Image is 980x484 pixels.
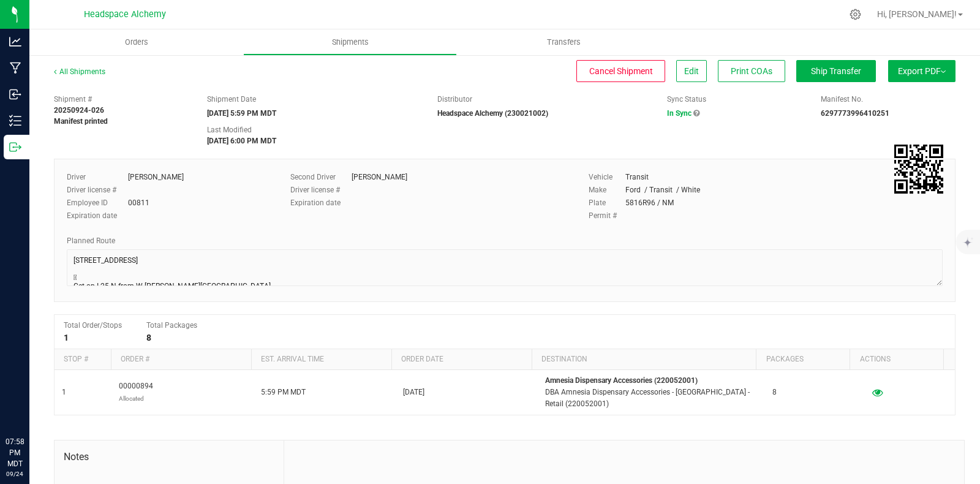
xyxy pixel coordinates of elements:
button: Print COAs [718,60,785,82]
div: [PERSON_NAME] [128,172,184,183]
strong: 8 [146,333,151,342]
div: 5816R96 / NM [625,197,674,208]
div: Ford / Transit / White [625,184,700,195]
label: Last Modified [207,124,252,135]
label: Plate [589,197,625,208]
span: Ship Transfer [811,66,861,76]
strong: Headspace Alchemy (230021002) [437,109,548,118]
span: [DATE] [403,387,424,398]
inline-svg: Inventory [9,115,21,127]
button: Cancel Shipment [576,60,665,82]
strong: [DATE] 6:00 PM MDT [207,137,276,145]
p: Allocated [119,393,153,404]
span: 5:59 PM MDT [261,387,306,398]
strong: 1 [64,333,69,342]
span: Orders [108,37,165,48]
label: Sync Status [667,94,706,105]
th: Destination [532,349,756,370]
th: Stop # [55,349,111,370]
strong: Manifest printed [54,117,108,126]
span: Shipment # [54,94,189,105]
label: Employee ID [67,197,128,208]
span: Shipments [315,37,385,48]
span: Transfers [530,37,597,48]
th: Packages [756,349,850,370]
th: Actions [850,349,943,370]
inline-svg: Analytics [9,36,21,48]
span: Hi, [PERSON_NAME]! [877,9,957,19]
strong: 6297773996410251 [821,109,889,118]
label: Driver license # [290,184,352,195]
span: Notes [64,450,274,464]
label: Vehicle [589,172,625,183]
iframe: Resource center [12,386,49,423]
img: Scan me! [894,145,943,194]
strong: 20250924-026 [54,106,104,115]
span: 00000894 [119,380,153,404]
th: Order # [111,349,251,370]
div: Transit [625,172,649,183]
button: Ship Transfer [796,60,876,82]
span: Headspace Alchemy [84,9,166,20]
strong: [DATE] 5:59 PM MDT [207,109,276,118]
label: Expiration date [67,210,128,221]
label: Manifest No. [821,94,863,105]
span: 8 [772,387,777,398]
span: Cancel Shipment [589,66,653,76]
p: 07:58 PM MDT [6,436,24,469]
a: Shipments [243,29,457,55]
qrcode: 20250924-026 [894,145,943,194]
inline-svg: Outbound [9,141,21,153]
div: Manage settings [848,9,863,20]
label: Distributor [437,94,472,105]
label: Driver [67,172,128,183]
button: Edit [676,60,707,82]
label: Expiration date [290,197,352,208]
span: 1 [62,387,66,398]
a: Orders [29,29,243,55]
p: DBA Amnesia Dispensary Accessories - [GEOGRAPHIC_DATA] - Retail (220052001) [545,387,758,410]
span: Edit [684,66,699,76]
p: 09/24 [6,469,24,478]
span: Total Packages [146,321,197,330]
span: Export PDF [898,66,946,76]
span: Planned Route [67,236,115,245]
div: 00811 [128,197,149,208]
span: Total Order/Stops [64,321,122,330]
a: Transfers [457,29,671,55]
p: Amnesia Dispensary Accessories (220052001) [545,375,758,387]
button: Export PDF [888,60,956,82]
label: Permit # [589,210,625,221]
inline-svg: Manufacturing [9,62,21,74]
span: Print COAs [731,66,772,76]
div: [PERSON_NAME] [352,172,407,183]
th: Order date [391,349,532,370]
a: All Shipments [54,67,105,76]
label: Shipment Date [207,94,256,105]
span: In Sync [667,109,692,118]
th: Est. arrival time [251,349,391,370]
label: Driver license # [67,184,128,195]
label: Make [589,184,625,195]
label: Second Driver [290,172,352,183]
inline-svg: Inbound [9,88,21,100]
